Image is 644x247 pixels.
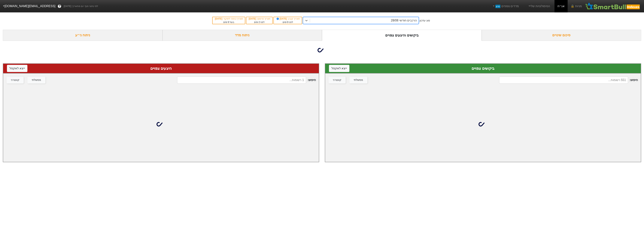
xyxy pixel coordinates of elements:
span: ? [59,4,61,9]
div: ביקושים צפויים [329,66,637,71]
button: ייצא לאקסל [329,65,349,72]
span: חיפוש : [499,77,638,84]
div: היצעים צפויים [7,66,315,71]
span: [DATE] [249,17,257,20]
div: קונצרני [11,78,19,82]
button: קונצרני [329,77,346,83]
span: לפי נתוני סוף יום מתאריך [DATE] [64,4,98,8]
div: ממשלתי [354,78,363,82]
button: ייצא לאקסל [7,65,27,72]
span: [DATE] [215,17,223,20]
button: ממשלתי [27,77,45,83]
img: loading... [156,120,166,129]
div: תאריך כניסה לתוקף : [214,17,243,20]
div: לפני ימים [276,20,300,24]
div: ניתוח מדד [163,30,322,41]
div: סיכום שינויים [482,30,641,41]
span: [DATE] [276,17,288,20]
img: SmartBull [585,2,641,10]
span: חדש [495,5,500,8]
a: מדדים נוספיםחדש [491,2,520,10]
div: הרכבים חודשי 28/08 [391,18,417,23]
div: ביקושים והיצעים צפויים [322,30,482,41]
input: 1 רשומות... [177,77,306,84]
div: לפני ימים [248,20,270,24]
div: קונצרני [333,78,341,82]
a: הסימולציות שלי [526,2,551,10]
div: סוג עדכון [420,19,430,23]
div: בעוד ימים [214,20,243,24]
span: 2 [259,21,260,23]
span: חיפוש : [177,77,316,84]
input: 551 רשומות... [499,77,628,84]
img: loading... [478,120,488,129]
div: ניתוח ני״ע [3,30,163,41]
div: ממשלתי [32,78,41,82]
div: תאריך פרסום : [248,17,270,20]
button: קונצרני [7,77,24,83]
img: loading... [317,46,327,55]
button: ממשלתי [349,77,367,83]
span: 9 [287,21,288,23]
div: תאריך קובע : [276,17,300,20]
span: 9 [228,21,229,23]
